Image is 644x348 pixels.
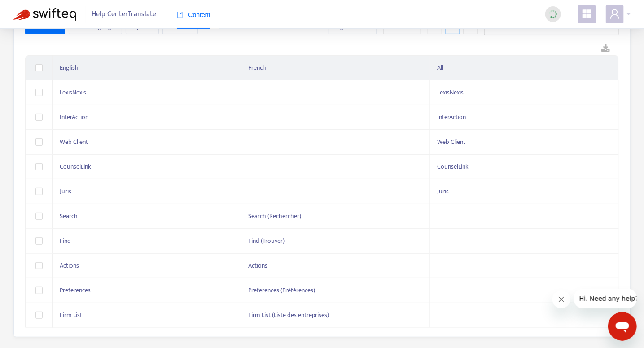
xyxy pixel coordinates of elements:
span: CounselLink [437,161,469,172]
span: user [609,9,620,19]
img: Swifteq [13,8,76,21]
span: LexisNexis [437,87,464,98]
span: Preferences [60,285,91,295]
span: book [177,12,183,18]
span: CounselLink [60,161,91,172]
span: Firm List [60,310,82,320]
span: Web Client [437,137,465,147]
span: Actions [249,260,268,271]
iframe: Message from company [574,289,637,308]
span: Firm List (Liste des entreprises) [249,310,329,320]
span: Hi. Need any help? [5,6,65,13]
span: InterAction [60,112,88,122]
span: Juris [60,186,71,196]
span: LexisNexis [60,87,86,98]
th: French [241,56,430,80]
th: All [430,56,619,80]
span: Find (Trouver) [249,236,285,246]
span: appstore [582,9,592,19]
img: sync_loading.0b5143dde30e3a21642e.gif [548,9,559,20]
th: English [53,56,241,80]
span: InterAction [437,112,466,122]
iframe: Button to launch messaging window [608,312,637,341]
span: Content [177,11,210,18]
span: Juris [437,186,449,196]
span: Help Center Translate [92,6,157,23]
span: Search [60,211,78,221]
span: Find [60,236,71,246]
span: Preferences (Préférences) [249,285,315,295]
span: Web Client [60,137,88,147]
span: Actions [60,260,79,271]
span: 1 - 10 of 53 [390,22,414,32]
iframe: Close message [552,290,570,308]
span: Search (Rechercher) [249,211,302,221]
